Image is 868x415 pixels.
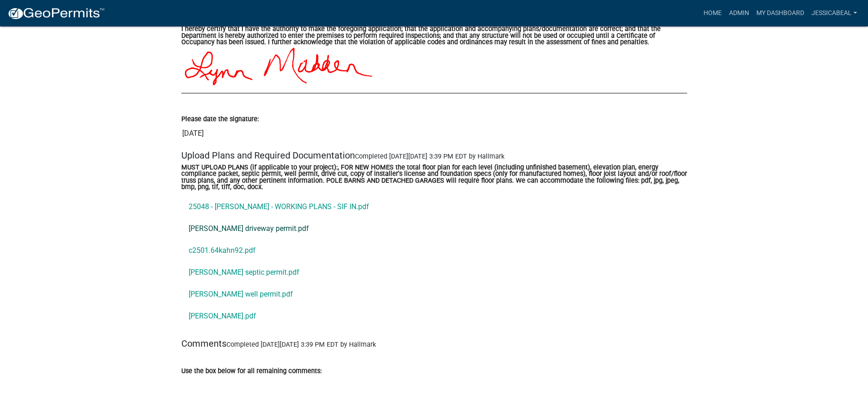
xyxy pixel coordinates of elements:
a: Home [700,5,725,22]
label: Use the box below for all remaining comments: [181,368,322,374]
a: JessicaBeal [808,5,861,22]
a: [PERSON_NAME] well permit.pdf [181,283,687,305]
h5: Upload Plans and Required Documentation [181,150,687,161]
label: Please date the signature: [181,116,259,123]
a: [PERSON_NAME].pdf [181,305,687,327]
a: [PERSON_NAME] septic permit.pdf [181,261,687,283]
a: [PERSON_NAME] driveway permit.pdf [181,218,687,240]
label: MUST UPLOAD PLANS (if applicable to your project):, FOR NEW HOMES the total floor plan for each l... [181,164,687,191]
img: 4hVtOAAAAAZJREFUAwBr2SfmS7Hg+wAAAABJRU5ErkJggg== [181,47,657,93]
span: Completed [DATE][DATE] 3:39 PM EDT by Hallmark [226,341,376,348]
h5: Comments [181,338,687,349]
a: My Dashboard [753,5,808,22]
label: I hereby certify that I have the authority to make the foregoing application; that the applicatio... [181,26,687,46]
a: c2501.64kahn92.pdf [181,240,687,261]
a: Admin [725,5,753,22]
a: 25048 - [PERSON_NAME] - WORKING PLANS - SIF IN.pdf [181,196,687,218]
span: Completed [DATE][DATE] 3:39 PM EDT by Hallmark [355,153,504,160]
